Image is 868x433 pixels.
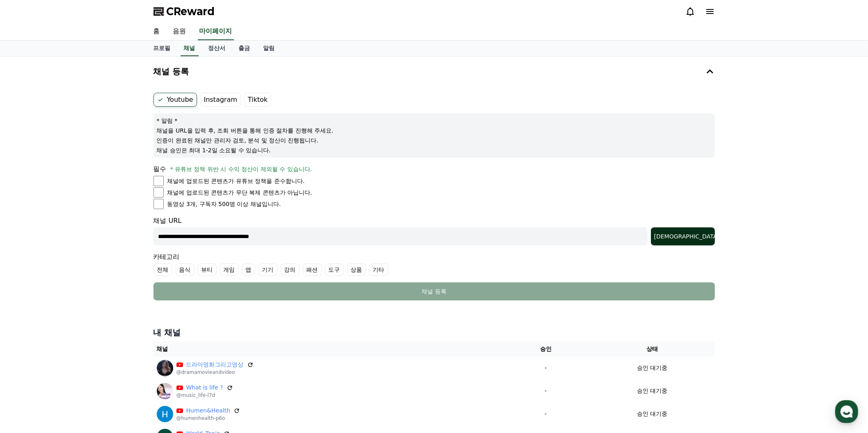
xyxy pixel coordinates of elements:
p: 승인 대기중 [637,410,667,418]
button: 채널 등록 [153,282,715,300]
a: 채널 [181,41,199,56]
a: 마이페이지 [198,23,234,40]
label: 게임 [220,263,239,276]
label: 상품 [347,263,366,276]
button: 채널 등록 [150,60,718,83]
label: 패션 [303,263,322,276]
img: What is life ? [157,383,173,399]
p: 승인 대기중 [637,364,667,372]
h4: 채널 등록 [153,67,189,76]
p: @music_life-l7d [176,392,233,399]
label: 기기 [259,263,277,276]
p: @dramamovieandvideo [176,369,254,376]
div: 채널 등록 [170,287,699,296]
label: 도구 [325,263,344,276]
p: 승인 대기중 [637,387,667,395]
button: [DEMOGRAPHIC_DATA] [651,227,715,245]
label: Instagram [200,93,241,107]
a: 출금 [232,41,257,56]
label: 강의 [281,263,300,276]
span: 대화 [75,273,85,280]
a: 음원 [167,23,193,40]
a: 알림 [257,41,282,56]
div: 카테고리 [153,252,715,276]
span: 홈 [26,273,31,279]
label: 음식 [176,263,195,276]
div: [DEMOGRAPHIC_DATA] [654,232,712,241]
label: 전체 [153,263,172,276]
img: Humen&Health [157,406,173,422]
p: - [505,410,586,418]
label: 앱 [242,263,255,276]
a: 프로필 [147,41,177,56]
img: 드라마영화그리고영상 [157,360,173,376]
a: 홈 [147,23,167,40]
p: 채널 승인은 최대 1-2일 소요될 수 있습니다. [157,146,712,154]
p: @humenhealth-p6o [176,415,240,422]
h4: 내 채널 [153,327,715,338]
p: - [505,387,586,395]
a: 설정 [106,260,158,281]
a: 정산서 [202,41,232,56]
th: 채널 [153,341,502,357]
th: 상태 [590,341,715,357]
a: CReward [153,5,215,18]
span: * 유튜브 정책 위반 시 수익 정산이 제외될 수 있습니다. [170,166,312,172]
a: 대화 [54,260,106,281]
p: 채널에 업로드된 콘텐츠가 유튜브 정책을 준수합니다. [167,177,305,185]
p: 인증이 완료된 채널만 관리자 검토, 분석 및 정산이 진행됩니다. [157,136,712,144]
p: 동영상 3개, 구독자 500명 이상 채널입니다. [167,200,281,208]
p: 채널을 URL을 입력 후, 조회 버튼을 통해 인증 절차를 진행해 주세요. [157,126,712,135]
label: 뷰티 [198,263,217,276]
div: 채널 URL [153,216,715,245]
label: Youtube [153,93,197,107]
span: 필수 [153,165,167,173]
p: - [505,364,586,372]
span: 설정 [127,273,137,279]
label: 기타 [369,263,388,276]
span: CReward [167,5,215,18]
a: Humen&Health [186,406,230,415]
a: 홈 [2,260,54,281]
p: 채널에 업로드된 콘텐츠가 무단 복제 콘텐츠가 아닙니다. [167,188,312,197]
a: What is life ? [186,383,223,392]
th: 승인 [502,341,590,357]
a: 드라마영화그리고영상 [186,360,244,369]
label: Tiktok [244,93,271,107]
